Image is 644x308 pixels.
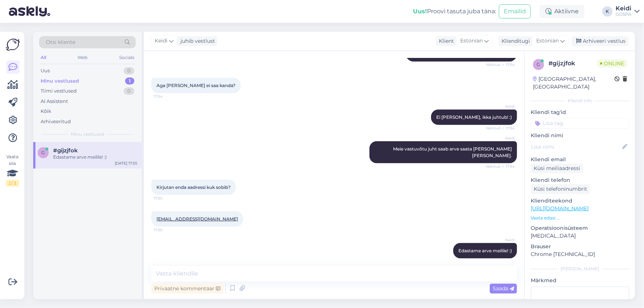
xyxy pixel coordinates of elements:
[531,132,629,139] p: Kliendi nimi
[531,108,629,116] p: Kliendi tag'id
[53,147,78,154] span: #gijzjfok
[487,259,515,264] span: 17:58
[531,215,629,221] p: Vaata edasi ...
[125,77,134,85] div: 1
[531,97,629,104] div: Kliendi info
[156,216,238,222] a: [EMAIL_ADDRESS][DOMAIN_NAME]
[460,37,483,45] span: Estonian
[154,195,181,201] span: 17:55
[597,59,627,68] span: Online
[436,37,454,45] div: Klient
[531,250,629,258] p: Chrome [TECHNICAL_ID]
[71,131,104,138] span: Minu vestlused
[499,4,531,18] button: Emailid
[46,38,75,46] span: Otsi kliente
[536,37,559,45] span: Estonian
[533,75,614,91] div: [GEOGRAPHIC_DATA], [GEOGRAPHIC_DATA]
[124,67,134,75] div: 0
[154,227,181,233] span: 17:55
[531,197,629,205] p: Klienditeekond
[487,237,515,243] span: Keidi
[41,108,51,115] div: Kõik
[42,150,45,155] span: g
[531,156,629,163] p: Kliendi email
[548,59,597,68] div: # gijzjfok
[458,248,512,253] span: Edastame arve meilile! :)
[41,98,68,105] div: AI Assistent
[531,176,629,184] p: Kliendi telefon
[531,266,629,272] div: [PERSON_NAME]
[178,37,215,45] div: juhib vestlust
[531,243,629,250] p: Brauser
[6,153,19,187] div: Vaata siia
[76,53,89,62] div: Web
[487,104,515,109] span: Keidi
[124,87,134,95] div: 0
[572,36,628,46] div: Arhiveeri vestlus
[531,163,583,173] div: Küsi meiliaadressi
[436,114,512,120] span: Ei [PERSON_NAME], ikka juhtub! :)
[531,277,629,284] p: Märkmed
[499,37,530,45] div: Klienditugi
[115,160,137,166] div: [DATE] 17:55
[486,62,515,68] span: Nähtud ✓ 17:54
[493,285,514,292] span: Saada
[151,284,223,294] div: Privaatne kommentaar
[616,6,631,11] div: Keidi
[616,6,640,17] a: KeidiGOSPA
[487,135,515,141] span: Keidi
[41,67,50,75] div: Uus
[156,184,231,190] span: Kirjutan enda aadressi kuk sobib?
[155,37,168,45] span: Keidi
[531,184,590,194] div: Küsi telefoninumbrit
[6,180,19,187] div: 2 / 3
[154,94,181,99] span: 17:54
[531,205,589,212] a: [URL][DOMAIN_NAME]
[413,7,496,16] div: Proovi tasuta juba täna:
[6,38,20,52] img: Askly Logo
[540,5,585,18] div: Aktiivne
[39,53,48,62] div: All
[602,6,613,17] div: K
[156,83,235,88] span: Aga [PERSON_NAME] ei saa kanda?
[531,224,629,232] p: Operatsioonisüsteem
[531,118,629,129] input: Lisa tag
[531,232,629,240] p: [MEDICAL_DATA]
[41,77,79,85] div: Minu vestlused
[413,8,427,15] b: Uus!
[616,11,631,17] div: GOSPA
[118,53,136,62] div: Socials
[531,143,621,151] input: Lisa nimi
[53,154,137,160] div: Edastame arve meilile! :)
[41,87,77,95] div: Tiimi vestlused
[486,164,515,169] span: Nähtud ✓ 17:54
[486,125,515,131] span: Nähtud ✓ 17:54
[393,146,513,158] span: Meie vastuvõtu juht saab arve saata [PERSON_NAME] [PERSON_NAME].
[41,118,71,125] div: Arhiveeritud
[537,62,540,67] span: g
